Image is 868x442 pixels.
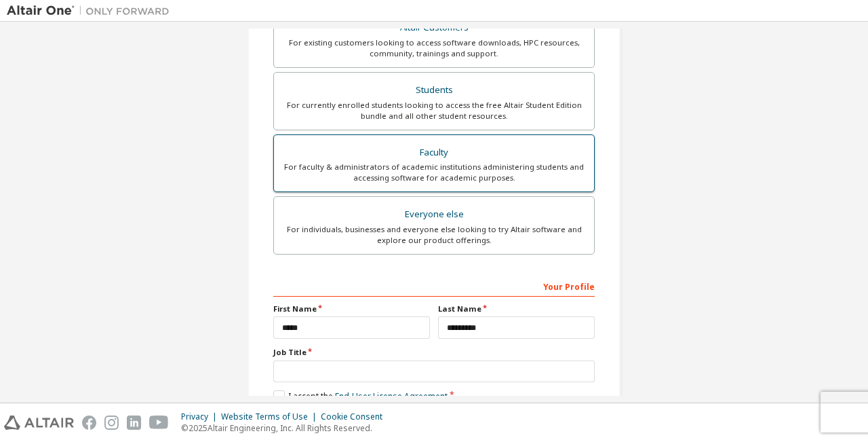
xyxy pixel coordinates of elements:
a: End-User License Agreement [335,390,448,402]
div: Website Terms of Use [221,411,321,422]
div: Faculty [282,143,586,162]
div: Cookie Consent [321,411,391,422]
label: Last Name [438,303,595,314]
div: For existing customers looking to access software downloads, HPC resources, community, trainings ... [282,37,586,59]
div: For currently enrolled students looking to access the free Altair Student Edition bundle and all ... [282,100,586,122]
div: For individuals, businesses and everyone else looking to try Altair software and explore our prod... [282,224,586,246]
img: facebook.svg [82,416,96,430]
label: I accept the [273,390,448,402]
img: linkedin.svg [127,416,141,430]
div: Your Profile [273,275,595,297]
p: © 2025 Altair Engineering, Inc. All Rights Reserved. [181,422,391,434]
img: Altair One [7,4,176,18]
div: For faculty & administrators of academic institutions administering students and accessing softwa... [282,162,586,183]
label: Job Title [273,347,595,358]
label: First Name [273,303,430,314]
div: Everyone else [282,205,586,224]
img: altair_logo.svg [4,416,74,430]
img: instagram.svg [104,416,119,430]
div: Privacy [181,411,221,422]
div: Students [282,81,586,100]
img: youtube.svg [149,416,169,430]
